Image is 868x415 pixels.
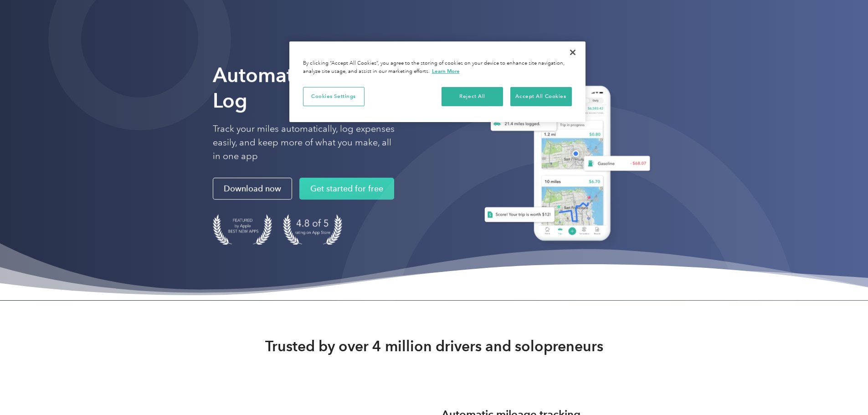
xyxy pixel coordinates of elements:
strong: Trusted by over 4 million drivers and solopreneurs [265,337,603,355]
img: 4.9 out of 5 stars on the app store [283,214,342,245]
div: By clicking “Accept All Cookies”, you agree to the storing of cookies on your device to enhance s... [303,60,572,76]
div: Privacy [289,41,586,122]
p: Track your miles automatically, log expenses easily, and keep more of what you make, all in one app [213,122,395,163]
button: Accept All Cookies [510,87,572,106]
a: More information about your privacy, opens in a new tab [432,68,460,74]
strong: Automate Your Mileage Log [213,63,432,113]
button: Close [563,42,583,62]
button: Reject All [442,87,503,106]
a: Download now [213,178,292,200]
div: Cookie banner [289,41,586,122]
button: Cookies Settings [303,87,365,106]
img: Badge for Featured by Apple Best New Apps [213,214,272,245]
a: Get started for free [299,178,394,200]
